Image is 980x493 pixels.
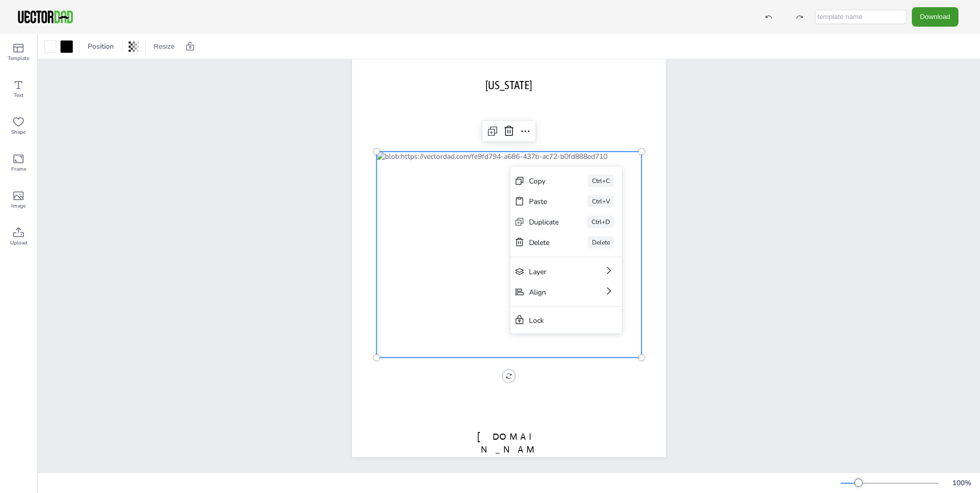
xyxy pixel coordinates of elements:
[588,175,614,187] div: Ctrl+C
[529,196,559,206] div: Paste
[529,217,559,227] div: Duplicate
[11,202,26,210] span: Image
[477,431,541,468] span: [DOMAIN_NAME]
[529,266,575,276] div: Layer
[588,195,614,208] div: Ctrl+V
[529,176,559,186] div: Copy
[949,478,974,488] div: 100 %
[529,237,559,247] div: Delete
[86,42,116,51] span: Position
[587,216,614,228] div: Ctrl+D
[14,91,24,99] span: Text
[529,315,589,325] div: Lock
[8,54,29,63] span: Template
[529,287,575,297] div: Align
[485,78,532,92] span: [US_STATE]
[16,9,74,25] img: VectorDad-1.png
[588,236,614,249] div: Delete
[912,7,958,26] button: Download
[11,128,26,136] span: Shape
[815,10,907,24] input: template name
[150,38,179,55] button: Resize
[10,239,27,247] span: Upload
[11,165,26,173] span: Frame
